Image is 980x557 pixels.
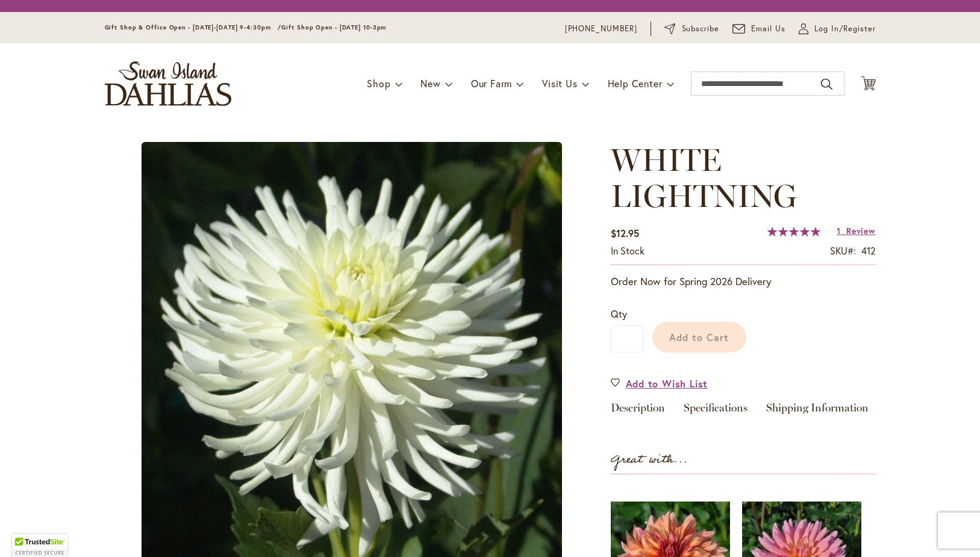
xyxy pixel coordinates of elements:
[281,23,386,31] span: Gift Shop Open - [DATE] 10-3pm
[611,450,688,470] strong: Great with...
[732,23,785,35] a: Email Us
[821,75,832,94] button: Search
[814,23,876,35] span: Log In/Register
[611,377,708,390] a: Add to Wish List
[611,244,644,257] span: In stock
[846,225,875,236] span: Review
[861,244,876,258] div: 412
[367,77,390,90] span: Shop
[105,61,231,106] a: store logo
[542,77,577,90] span: Visit Us
[611,227,639,239] span: $12.95
[751,23,785,35] span: Email Us
[611,141,797,215] span: WHITE LIGHTNING
[420,77,440,90] span: New
[837,225,875,236] a: 1 Review
[664,23,719,35] a: Subscribe
[767,227,820,236] div: 100%
[611,402,876,420] div: Detailed Product Info
[471,77,512,90] span: Our Farm
[837,225,841,236] span: 1
[565,23,638,35] a: [PHONE_NUMBER]
[611,402,665,420] a: Description
[766,402,869,420] a: Shipping Information
[830,244,856,257] strong: SKU
[682,23,720,35] span: Subscribe
[611,307,627,320] span: Qty
[611,244,644,258] div: Availability
[684,402,747,420] a: Specifications
[799,23,876,35] a: Log In/Register
[626,377,708,390] span: Add to Wish List
[608,77,663,90] span: Help Center
[9,514,43,548] iframe: Launch Accessibility Center
[611,274,876,289] p: Order Now for Spring 2026 Delivery
[105,23,282,31] span: Gift Shop & Office Open - [DATE]-[DATE] 9-4:30pm /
